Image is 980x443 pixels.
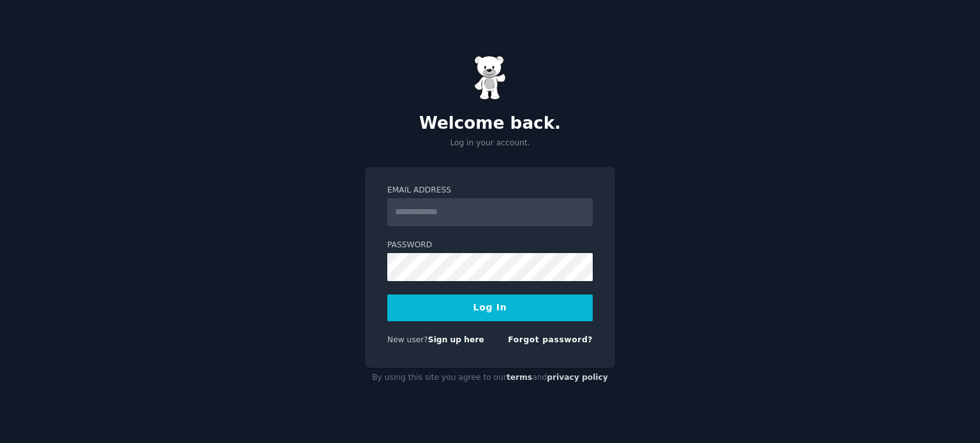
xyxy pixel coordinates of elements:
[508,335,593,344] a: Forgot password?
[428,335,484,344] a: Sign up here
[474,55,506,100] img: Gummy Bear
[365,113,615,134] h2: Welcome back.
[507,373,532,382] a: terms
[387,294,593,321] button: Log In
[365,368,615,388] div: By using this site you agree to our and
[387,185,593,196] label: Email Address
[547,373,608,382] a: privacy policy
[365,138,615,149] p: Log in your account.
[387,240,593,251] label: Password
[387,335,428,344] span: New user?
